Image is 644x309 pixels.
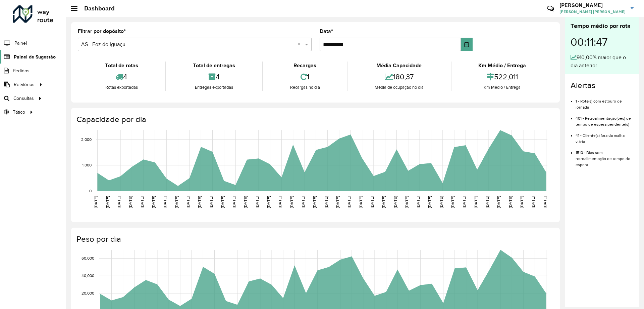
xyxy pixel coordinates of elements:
[289,196,294,208] text: [DATE]
[393,196,397,208] text: [DATE]
[559,9,626,15] span: [PERSON_NAME] [PERSON_NAME]
[82,291,94,295] text: 20,000
[79,70,163,84] div: 4
[405,196,409,208] text: [DATE]
[82,256,94,261] text: 60,000
[453,84,551,91] div: Km Médio / Entrega
[543,1,558,16] a: Contato Rápido
[265,62,345,70] div: Recargas
[14,40,27,47] span: Painel
[265,70,345,84] div: 1
[78,27,126,35] label: Filtrar por depósito
[209,196,213,208] text: [DATE]
[576,127,634,145] li: 41 - Cliente(s) fora da malha viária
[571,22,634,31] div: Tempo médio por rota
[508,196,513,208] text: [DATE]
[76,115,553,124] h4: Capacidade por dia
[520,196,524,208] text: [DATE]
[571,53,634,70] div: 910,00% maior que o dia anterior
[543,196,547,208] text: [DATE]
[439,196,443,208] text: [DATE]
[453,70,551,84] div: 522,011
[243,196,248,208] text: [DATE]
[151,196,156,208] text: [DATE]
[266,196,271,208] text: [DATE]
[13,67,30,74] span: Pedidos
[320,27,333,35] label: Data
[232,196,236,208] text: [DATE]
[474,196,478,208] text: [DATE]
[94,196,98,208] text: [DATE]
[105,196,110,208] text: [DATE]
[79,62,163,70] div: Total de rotas
[576,93,634,110] li: 1 - Rota(s) com estouro de jornada
[453,62,551,70] div: Km Médio / Entrega
[335,196,340,208] text: [DATE]
[89,189,92,193] text: 0
[220,196,225,208] text: [DATE]
[301,196,305,208] text: [DATE]
[427,196,432,208] text: [DATE]
[82,163,92,167] text: 1,000
[576,110,634,127] li: 401 - Retroalimentação(ões) de tempo de espera pendente(s)
[370,196,374,208] text: [DATE]
[359,196,363,208] text: [DATE]
[571,31,634,53] div: 00:11:47
[381,196,386,208] text: [DATE]
[140,196,144,208] text: [DATE]
[174,196,179,208] text: [DATE]
[14,53,56,61] span: Painel de Sugestão
[167,84,260,91] div: Entregas exportadas
[349,84,449,91] div: Média de ocupação no dia
[76,234,553,244] h4: Peso por dia
[128,196,132,208] text: [DATE]
[14,81,35,88] span: Relatórios
[576,145,634,168] li: 1510 - Dias sem retroalimentação de tempo de espera
[347,196,351,208] text: [DATE]
[450,196,455,208] text: [DATE]
[324,196,328,208] text: [DATE]
[79,84,163,91] div: Rotas exportadas
[167,62,260,70] div: Total de entregas
[117,196,121,208] text: [DATE]
[82,274,94,278] text: 40,000
[531,196,535,208] text: [DATE]
[278,196,282,208] text: [DATE]
[81,137,92,142] text: 2,000
[559,2,626,8] h3: [PERSON_NAME]
[77,5,115,12] h2: Dashboard
[298,40,303,48] span: Clear all
[571,81,634,90] h4: Alertas
[163,196,167,208] text: [DATE]
[265,84,345,91] div: Recargas no dia
[496,196,501,208] text: [DATE]
[255,196,259,208] text: [DATE]
[167,70,260,84] div: 4
[461,38,473,51] button: Choose Date
[349,70,449,84] div: 180,37
[349,62,449,70] div: Média Capacidade
[13,109,25,116] span: Tático
[485,196,489,208] text: [DATE]
[197,196,202,208] text: [DATE]
[186,196,190,208] text: [DATE]
[416,196,420,208] text: [DATE]
[462,196,466,208] text: [DATE]
[312,196,317,208] text: [DATE]
[13,95,34,102] span: Consultas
